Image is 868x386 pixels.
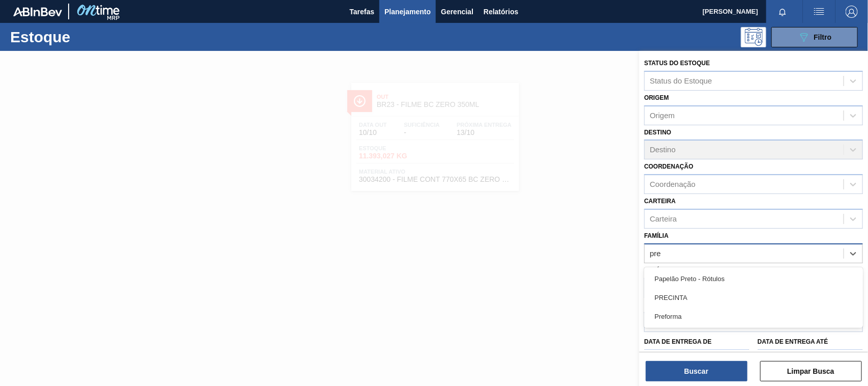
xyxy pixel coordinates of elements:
label: Origem [644,94,669,101]
div: PRECINTA [644,288,863,307]
div: Coordenação [650,180,696,189]
span: Filtro [814,33,832,41]
div: Preforma [644,307,863,326]
label: Coordenação [644,163,694,170]
span: Relatórios [484,6,518,18]
input: dd/mm/yyyy [644,349,750,370]
div: Carteira [650,214,677,223]
label: Data de Entrega de [644,338,712,345]
div: Pogramando: nenhum usuário selecionado [741,27,766,47]
input: dd/mm/yyyy [758,349,863,370]
button: Notificações [766,5,799,19]
img: TNhmsLtSVTkK8tSr43FrP2fwEKptu5GPRR3wAAAABJRU5ErkJggg== [13,7,62,16]
img: Logout [846,6,858,18]
label: Família [644,232,669,239]
label: Data de Entrega até [758,338,828,345]
span: Tarefas [349,6,374,18]
span: Gerencial [441,6,473,18]
h1: Estoque [10,31,159,43]
div: Papelão Preto - Rótulos [644,269,863,288]
span: Planejamento [384,6,431,18]
div: Status do Estoque [650,76,712,85]
label: Carteira [644,198,676,205]
label: Família Rotulada [644,267,704,274]
label: Destino [644,129,671,136]
img: userActions [813,6,825,18]
label: Status do Estoque [644,60,710,67]
button: Filtro [771,27,858,47]
div: Origem [650,111,675,120]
